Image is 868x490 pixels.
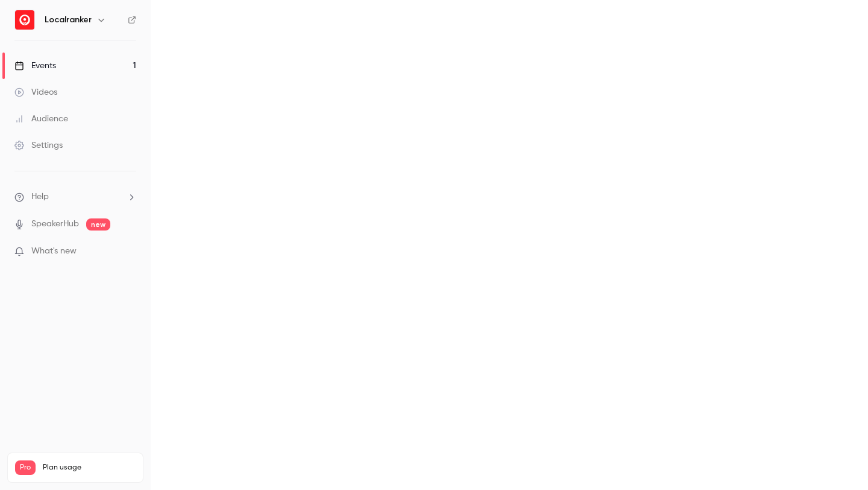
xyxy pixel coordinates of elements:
[15,460,36,475] span: Pro
[45,14,92,26] h6: Localranker
[31,218,79,231] a: SpeakerHub
[14,113,68,125] div: Audience
[31,191,49,203] span: Help
[86,218,110,231] span: new
[14,139,63,151] div: Settings
[43,463,136,472] span: Plan usage
[14,60,56,72] div: Events
[15,10,34,30] img: Localranker
[122,246,136,257] iframe: Noticeable Trigger
[14,86,57,98] div: Videos
[31,245,77,258] span: What's new
[14,191,136,203] li: help-dropdown-opener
